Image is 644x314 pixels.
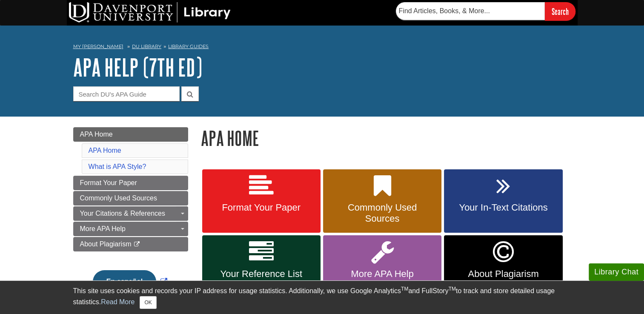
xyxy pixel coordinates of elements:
[201,127,571,149] h1: APA Home
[73,43,123,50] a: My [PERSON_NAME]
[396,2,575,20] form: Searches DU Library's articles, books, and more
[73,237,188,251] a: About Plagiarism
[73,222,188,236] a: More APA Help
[80,179,137,186] span: Format Your Paper
[69,2,231,23] img: DU Library
[202,235,321,300] a: Your Reference List
[133,242,140,247] i: This link opens in a new window
[80,225,126,232] span: More APA Help
[91,278,169,285] a: Link opens in new window
[73,127,188,308] div: Guide Page Menu
[73,191,188,206] a: Commonly Used Sources
[73,286,571,309] div: This site uses cookies and records your IP address for usage statistics. Additionally, we use Goo...
[329,202,435,224] span: Commonly Used Sources
[329,268,435,280] span: More APA Help
[73,41,571,54] nav: breadcrumb
[89,163,146,170] a: What is APA Style?
[93,270,156,293] button: En español
[80,131,113,138] span: APA Home
[589,263,644,281] button: Library Chat
[73,54,202,80] a: APA Help (7th Ed)
[132,43,161,49] a: DU Library
[444,169,562,233] a: Your In-Text Citations
[73,206,188,221] a: Your Citations & References
[209,268,314,280] span: Your Reference List
[450,202,556,213] span: Your In-Text Citations
[101,298,135,305] a: Read More
[323,169,441,233] a: Commonly Used Sources
[168,43,209,49] a: Library Guides
[449,286,456,292] sup: TM
[80,240,132,248] span: About Plagiarism
[450,268,556,280] span: About Plagiarism
[73,127,188,142] a: APA Home
[80,194,157,202] span: Commonly Used Sources
[73,86,180,101] input: Search DU's APA Guide
[209,202,314,213] span: Format Your Paper
[80,210,165,217] span: Your Citations & References
[396,2,545,20] input: Find Articles, Books, & More...
[89,147,121,154] a: APA Home
[545,2,575,20] input: Search
[73,176,188,190] a: Format Your Paper
[444,235,562,300] a: Link opens in new window
[202,169,321,233] a: Format Your Paper
[401,286,408,292] sup: TM
[323,235,441,300] a: More APA Help
[140,296,156,309] button: Close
